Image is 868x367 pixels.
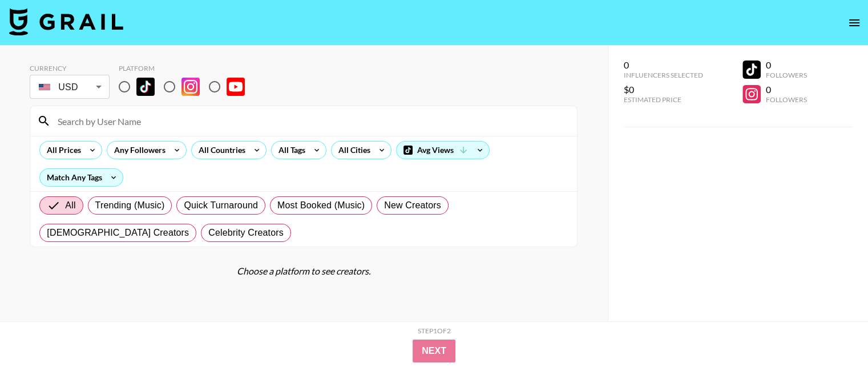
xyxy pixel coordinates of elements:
span: Trending (Music) [95,199,165,212]
div: Any Followers [107,142,168,159]
img: YouTube [227,78,245,96]
button: open drawer [843,11,866,34]
span: [DEMOGRAPHIC_DATA] Creators [47,226,189,240]
div: Estimated Price [624,95,703,104]
img: TikTok [136,78,155,96]
span: New Creators [384,199,441,212]
div: Platform [119,64,254,72]
button: Next [413,340,455,362]
div: All Countries [192,142,248,159]
span: All [65,199,75,212]
div: All Prices [40,142,83,159]
span: Quick Turnaround [184,199,258,212]
span: Celebrity Creators [208,226,284,240]
img: Instagram [181,78,200,96]
div: All Tags [272,142,308,159]
div: Currency [30,64,110,72]
div: Followers [765,95,806,104]
div: Followers [765,71,806,79]
div: Step 1 of 2 [418,326,451,335]
span: Most Booked (Music) [277,199,365,212]
div: 0 [765,84,806,95]
input: Search by User Name [51,112,570,130]
div: Choose a platform to see creators. [30,265,578,277]
div: USD [32,77,107,97]
div: Avg Views [397,142,489,159]
div: 0 [624,59,703,71]
div: All Cities [332,142,373,159]
div: 0 [765,59,806,71]
div: Match Any Tags [40,169,123,186]
img: Grail Talent [9,8,123,35]
div: $0 [624,84,703,95]
div: Influencers Selected [624,71,703,79]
